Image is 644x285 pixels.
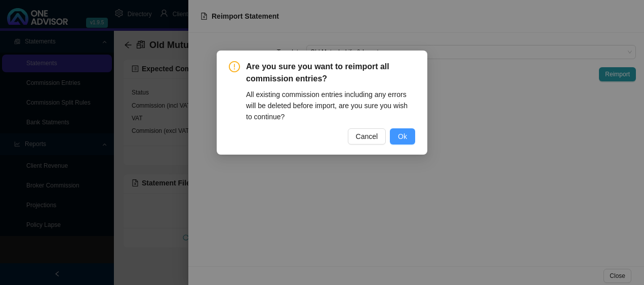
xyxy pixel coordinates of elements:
[246,89,415,122] div: All existing commission entries including any errors will be deleted before import, are you sure ...
[356,131,378,142] span: Cancel
[390,128,415,145] button: Ok
[246,61,415,85] span: Are you sure you want to reimport all commission entries?
[229,61,240,72] span: exclamation-circle
[398,131,407,142] span: Ok
[348,128,386,145] button: Cancel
